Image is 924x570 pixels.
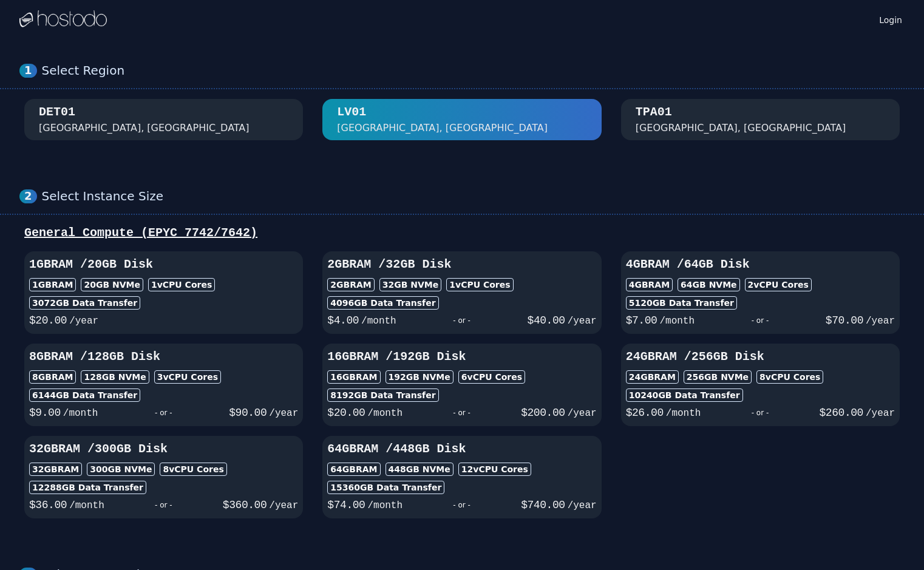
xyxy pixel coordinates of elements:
[820,407,863,419] span: $ 260.00
[29,278,76,291] div: 1GB RAM
[42,189,905,204] div: Select Instance Size
[626,278,673,291] div: 4GB RAM
[337,104,366,121] div: LV01
[19,64,37,78] div: 1
[19,10,107,29] img: Logo
[386,463,454,476] div: 448 GB NVMe
[322,251,601,334] button: 2GBRAM /32GB Disk2GBRAM32GB NVMe1vCPU Cores4096GB Data Transfer$4.00/month- or -$40.00/year
[327,481,444,494] div: 15360 GB Data Transfer
[621,99,900,140] button: TPA01 [GEOGRAPHIC_DATA], [GEOGRAPHIC_DATA]
[361,316,396,327] span: /month
[24,436,303,518] button: 32GBRAM /300GB Disk32GBRAM300GB NVMe8vCPU Cores12288GB Data Transfer$36.00/month- or -$360.00/year
[866,408,895,419] span: /year
[458,463,531,476] div: 12 vCPU Cores
[29,256,298,273] h3: 1GB RAM / 20 GB Disk
[269,408,298,419] span: /year
[160,463,226,476] div: 8 vCPU Cores
[367,408,403,419] span: /month
[636,121,846,135] div: [GEOGRAPHIC_DATA], [GEOGRAPHIC_DATA]
[29,370,76,384] div: 8GB RAM
[322,436,601,518] button: 64GBRAM /448GB Disk64GBRAM448GB NVMe12vCPU Cores15360GB Data Transfer$74.00/month- or -$740.00/year
[19,189,37,203] div: 2
[24,99,303,140] button: DET01 [GEOGRAPHIC_DATA], [GEOGRAPHIC_DATA]
[104,497,223,514] div: - or -
[322,99,601,140] button: LV01 [GEOGRAPHIC_DATA], [GEOGRAPHIC_DATA]
[148,278,215,291] div: 1 vCPU Cores
[877,12,905,26] a: Login
[98,404,229,421] div: - or -
[327,441,596,458] h3: 64GB RAM / 448 GB Disk
[521,407,565,419] span: $ 200.00
[756,370,823,384] div: 8 vCPU Cores
[327,314,359,327] span: $ 4.00
[24,251,303,334] button: 1GBRAM /20GB Disk1GBRAM20GB NVMe1vCPU Cores3072GB Data Transfer$20.00/year
[42,63,905,78] div: Select Region
[626,370,679,384] div: 24GB RAM
[568,500,597,511] span: /year
[745,278,812,291] div: 2 vCPU Cores
[568,316,597,327] span: /year
[29,499,67,511] span: $ 36.00
[337,121,548,135] div: [GEOGRAPHIC_DATA], [GEOGRAPHIC_DATA]
[826,314,863,327] span: $ 70.00
[229,407,267,419] span: $ 90.00
[29,481,146,494] div: 12288 GB Data Transfer
[458,370,525,384] div: 6 vCPU Cores
[379,278,442,291] div: 32 GB NVMe
[528,314,565,327] span: $ 40.00
[69,316,98,327] span: /year
[269,500,298,511] span: /year
[695,312,826,329] div: - or -
[701,404,819,421] div: - or -
[327,348,596,365] h3: 16GB RAM / 192 GB Disk
[327,256,596,273] h3: 2GB RAM / 32 GB Disk
[521,499,565,511] span: $ 740.00
[63,408,98,419] span: /month
[81,370,149,384] div: 128 GB NVMe
[322,344,601,426] button: 16GBRAM /192GB Disk16GBRAM192GB NVMe6vCPU Cores8192GB Data Transfer$20.00/month- or -$200.00/year
[659,316,695,327] span: /month
[367,500,403,511] span: /month
[39,121,250,135] div: [GEOGRAPHIC_DATA], [GEOGRAPHIC_DATA]
[223,499,267,511] span: $ 360.00
[327,296,438,310] div: 4096 GB Data Transfer
[327,278,374,291] div: 2GB RAM
[446,278,513,291] div: 1 vCPU Cores
[19,225,905,242] div: General Compute (EPYC 7742/7642)
[403,404,521,421] div: - or -
[327,388,438,402] div: 8192 GB Data Transfer
[684,370,752,384] div: 256 GB NVMe
[29,348,298,365] h3: 8GB RAM / 128 GB Disk
[327,463,380,476] div: 64GB RAM
[866,316,895,327] span: /year
[81,278,143,291] div: 20 GB NVMe
[626,407,664,419] span: $ 26.00
[626,348,895,365] h3: 24GB RAM / 256 GB Disk
[29,407,61,419] span: $ 9.00
[29,463,82,476] div: 32GB RAM
[636,104,672,121] div: TPA01
[621,344,900,426] button: 24GBRAM /256GB Disk24GBRAM256GB NVMe8vCPU Cores10240GB Data Transfer$26.00/month- or -$260.00/year
[621,251,900,334] button: 4GBRAM /64GB Disk4GBRAM64GB NVMe2vCPU Cores5120GB Data Transfer$7.00/month- or -$70.00/year
[39,104,75,121] div: DET01
[403,497,521,514] div: - or -
[69,500,104,511] span: /month
[29,314,67,327] span: $ 20.00
[396,312,528,329] div: - or -
[666,408,701,419] span: /month
[29,388,140,402] div: 6144 GB Data Transfer
[24,344,303,426] button: 8GBRAM /128GB Disk8GBRAM128GB NVMe3vCPU Cores6144GB Data Transfer$9.00/month- or -$90.00/year
[29,441,298,458] h3: 32GB RAM / 300 GB Disk
[327,407,365,419] span: $ 20.00
[87,463,155,476] div: 300 GB NVMe
[568,408,597,419] span: /year
[386,370,454,384] div: 192 GB NVMe
[678,278,740,291] div: 64 GB NVMe
[626,314,657,327] span: $ 7.00
[626,388,743,402] div: 10240 GB Data Transfer
[29,296,140,310] div: 3072 GB Data Transfer
[327,370,380,384] div: 16GB RAM
[626,296,737,310] div: 5120 GB Data Transfer
[626,256,895,273] h3: 4GB RAM / 64 GB Disk
[154,370,221,384] div: 3 vCPU Cores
